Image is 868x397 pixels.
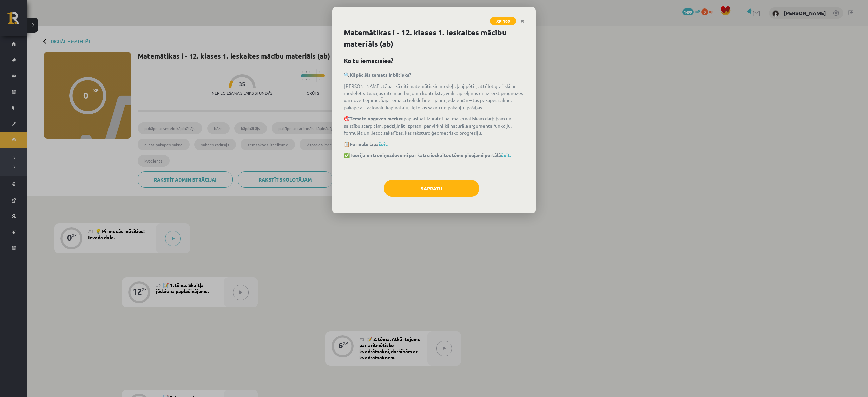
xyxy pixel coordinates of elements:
[344,56,524,65] h2: Ko tu iemācīsies?
[344,115,524,136] p: 🎯 paplašināt izpratni par matemātiskām darbībām un saistību starp tām, padziļināt izpratni par vi...
[384,180,479,197] button: Sapratu
[379,141,388,147] a: šeit.
[501,152,511,158] a: šeit.
[344,71,524,78] p: 🔍
[350,72,411,78] b: Kāpēc šis temats ir būtisks?
[344,140,524,148] p: 📋
[344,27,524,50] h1: Matemātikas i - 12. klases 1. ieskaites mācību materiāls (ab)
[344,152,524,159] p: ✅
[344,82,524,111] p: [PERSON_NAME], tāpat kā citi matemātiskie modeļi, ļauj pētīt, attēlot grafiski un modelēt situāci...
[516,15,528,28] a: Close
[350,152,511,158] strong: Teorija un treniņuzdevumi par katru ieskaites tēmu pieejami portālā
[350,115,403,121] b: Temata apguves mērķis:
[490,17,516,25] span: XP 100
[350,141,388,147] strong: Formulu lapa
